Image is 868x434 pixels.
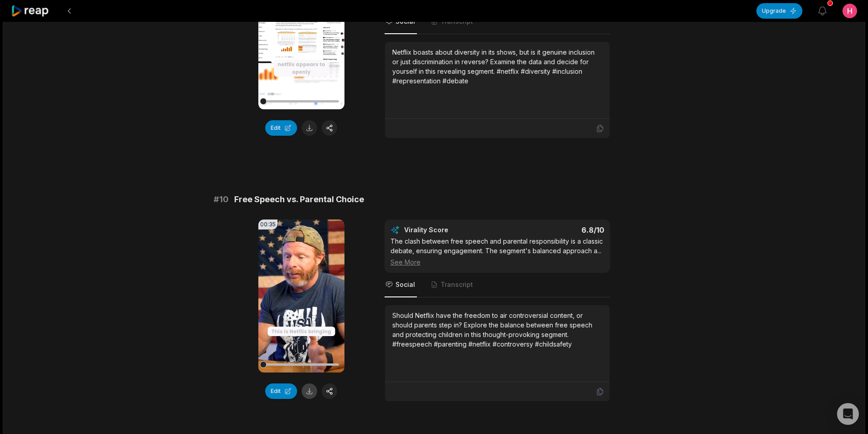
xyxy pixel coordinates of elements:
nav: Tabs [385,273,610,297]
div: The clash between free speech and parental responsibility is a classic debate, ensuring engagemen... [390,236,604,267]
div: Open Intercom Messenger [837,403,859,425]
span: Free Speech vs. Parental Choice [234,193,364,206]
span: Transcript [441,280,473,289]
div: Virality Score [404,225,502,235]
div: 6.8 /10 [506,225,604,235]
button: Upgrade [756,3,802,19]
span: Social [395,280,415,289]
nav: Tabs [385,10,610,34]
div: See More [390,257,604,267]
div: Netflix boasts about diversity in its shows, but is it genuine inclusion or just discrimination i... [392,47,602,86]
div: Should Netflix have the freedom to air controversial content, or should parents step in? Explore ... [392,311,602,349]
button: Edit [265,120,297,136]
video: Your browser does not support mp4 format. [258,220,344,373]
span: # 10 [214,193,229,206]
button: Edit [265,383,297,399]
